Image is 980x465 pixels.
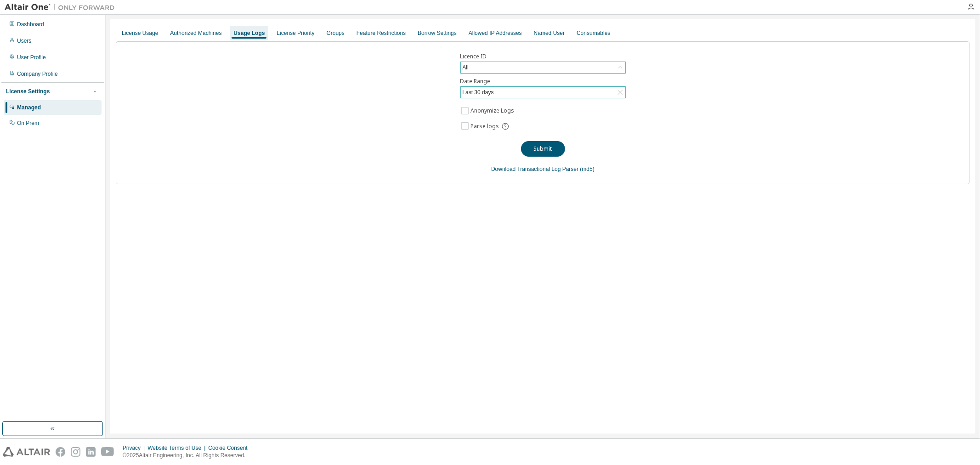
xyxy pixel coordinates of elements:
[461,87,625,98] div: Last 30 days
[123,444,147,452] div: Privacy
[56,447,65,457] img: facebook.svg
[170,29,221,37] div: Authorized Machines
[461,62,625,73] div: All
[17,54,46,61] div: User Profile
[5,3,119,12] img: Altair One
[577,29,610,37] div: Consumables
[147,444,208,452] div: Website Terms of Use
[233,29,265,37] div: Usage Logs
[461,62,470,73] div: All
[6,88,50,95] div: License Settings
[122,29,158,37] div: License Usage
[208,444,253,452] div: Cookie Consent
[469,29,522,37] div: Allowed IP Addresses
[470,123,499,130] span: Parse logs
[17,21,44,28] div: Dashboard
[3,447,50,457] img: altair_logo.svg
[461,87,495,97] div: Last 30 days
[521,141,565,157] button: Submit
[101,447,114,457] img: youtube.svg
[277,29,314,37] div: License Priority
[470,105,516,116] label: Anonymize Logs
[460,78,626,85] label: Date Range
[71,447,80,457] img: instagram.svg
[460,53,626,60] label: Licence ID
[357,29,406,37] div: Feature Restrictions
[491,166,578,172] a: Download Transactional Log Parser
[17,119,39,127] div: On Prem
[123,452,253,459] p: © 2025 Altair Engineering, Inc. All Rights Reserved.
[327,29,345,37] div: Groups
[17,104,41,111] div: Managed
[418,29,457,37] div: Borrow Settings
[86,447,96,457] img: linkedin.svg
[580,166,595,172] a: (md5)
[534,29,565,37] div: Named User
[17,70,58,78] div: Company Profile
[17,37,31,45] div: Users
